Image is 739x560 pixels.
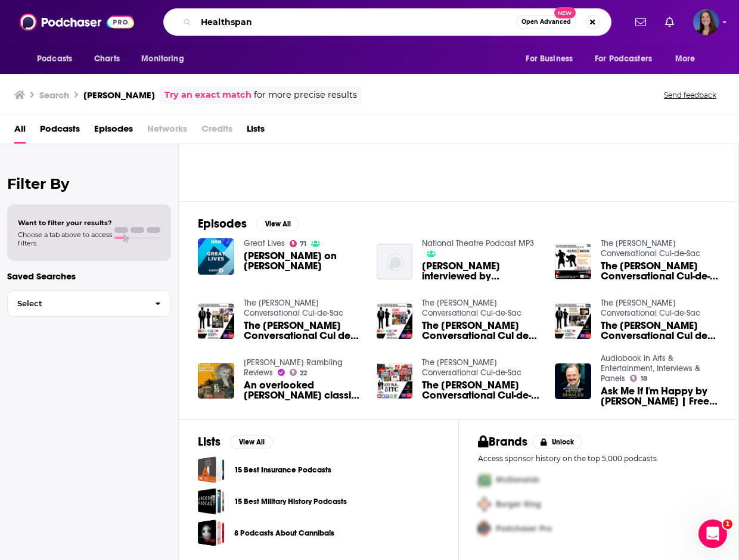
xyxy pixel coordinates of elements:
[526,51,573,67] span: For Business
[198,434,221,449] h2: Lists
[198,363,234,399] img: An overlooked Peter Bowles classic sitcom here!
[198,216,247,231] h2: Episodes
[244,298,343,318] a: The Peter Bowles Conversational Cul-de-Sac
[377,244,413,280] img: Peter Bowles interviewed by Geoffrey Colman
[244,251,362,271] a: Peter Bowles on George Devine
[473,517,496,541] img: Third Pro Logo
[723,519,732,529] span: 1
[247,119,265,144] a: Lists
[290,240,307,247] a: 71
[422,357,521,378] a: The Peter Bowles Conversational Cul-de-Sac
[555,244,591,280] img: The Peter Bowles Conversational Cul-de-Sac: Holmes & Watson.
[601,261,719,281] span: The [PERSON_NAME] Conversational Cul-de-Sac: [PERSON_NAME] & [PERSON_NAME].
[244,251,362,271] span: [PERSON_NAME] on [PERSON_NAME]
[198,216,299,231] a: EpisodesView All
[14,119,26,144] a: All
[7,175,171,192] h2: Filter By
[496,524,552,534] span: Podchaser Pro
[496,499,541,509] span: Burger King
[7,290,171,317] button: Select
[698,519,727,548] iframe: Intercom live chat
[473,468,496,492] img: First Pro Logo
[7,270,171,282] p: Saved Searches
[601,238,700,259] a: The Peter Bowles Conversational Cul-de-Sac
[244,321,362,341] a: The Peter Bowles Conversational Cul de Sac: Brown Sitcoms
[290,369,308,376] a: 22
[601,386,719,406] span: Ask Me If I'm Happy by [PERSON_NAME] | Free Audiobook
[8,300,145,307] span: Select
[198,238,234,275] img: Peter Bowles on George Devine
[141,51,184,67] span: Monitoring
[18,231,112,247] span: Choose a tab above to access filters.
[516,15,576,29] button: Open AdvancedNew
[660,12,679,32] a: Show notifications dropdown
[198,488,225,515] a: 15 Best Military History Podcasts
[660,90,720,100] button: Send feedback
[39,89,69,101] h3: Search
[587,48,669,70] button: open menu
[234,495,347,508] a: 15 Best Military History Podcasts
[473,492,496,517] img: Second Pro Logo
[601,321,719,341] span: The [PERSON_NAME] Conversational Cul de Sac: Brown Sitcoms Revisted
[595,51,652,67] span: For Podcasters
[601,353,700,384] a: Audiobook in Arts & Entertainment, Interviews & Panels
[20,11,134,33] img: Podchaser - Follow, Share and Rate Podcasts
[230,435,273,449] button: View All
[163,8,611,36] div: Search podcasts, credits, & more...
[422,380,541,400] span: The [PERSON_NAME] Conversational Cul-de-Sac: Let's Talk.....ITC
[37,51,72,67] span: Podcasts
[300,241,306,247] span: 71
[198,434,273,449] a: ListsView All
[555,303,591,340] img: The Peter Bowles Conversational Cul de Sac: Brown Sitcoms Revisted
[377,363,413,399] img: The Peter Bowles Conversational Cul-de-Sac: Let's Talk.....ITC
[422,321,541,341] a: The Peter Bowles Conversational Cul de Sac: Iconic Gameshows
[300,371,307,376] span: 22
[601,386,719,406] a: Ask Me If I'm Happy by Peter Bowles | Free Audiobook
[18,219,112,227] span: Want to filter your results?
[133,48,199,70] button: open menu
[422,261,541,281] a: Peter Bowles interviewed by Geoffrey Colman
[40,119,80,144] a: Podcasts
[198,519,225,546] a: 8 Podcasts About Cannibals
[478,454,719,463] p: Access sponsor history on the top 5,000 podcasts.
[86,48,127,70] a: Charts
[256,217,299,231] button: View All
[601,261,719,281] a: The Peter Bowles Conversational Cul-de-Sac: Holmes & Watson.
[517,48,588,70] button: open menu
[198,456,225,483] a: 15 Best Insurance Podcasts
[244,380,362,400] span: An overlooked [PERSON_NAME] classic sitcom here!
[377,303,413,340] img: The Peter Bowles Conversational Cul de Sac: Iconic Gameshows
[554,7,576,18] span: New
[601,298,700,318] a: The Peter Bowles Conversational Cul-de-Sac
[532,435,583,449] button: Unlock
[422,380,541,400] a: The Peter Bowles Conversational Cul-de-Sac: Let's Talk.....ITC
[555,363,591,400] img: Ask Me If I'm Happy by Peter Bowles | Free Audiobook
[83,89,155,101] h3: [PERSON_NAME]
[641,376,647,381] span: 18
[667,48,710,70] button: open menu
[198,303,234,340] img: The Peter Bowles Conversational Cul de Sac: Brown Sitcoms
[244,380,362,400] a: An overlooked Peter Bowles classic sitcom here!
[29,48,88,70] button: open menu
[244,321,362,341] span: The [PERSON_NAME] Conversational Cul de Sac: Brown Sitcoms
[234,463,331,477] a: 15 Best Insurance Podcasts
[244,238,285,248] a: Great Lives
[201,119,232,144] span: Credits
[254,88,357,102] span: for more precise results
[422,261,541,281] span: [PERSON_NAME] interviewed by [PERSON_NAME]
[422,321,541,341] span: The [PERSON_NAME] Conversational Cul de Sac: Iconic Gameshows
